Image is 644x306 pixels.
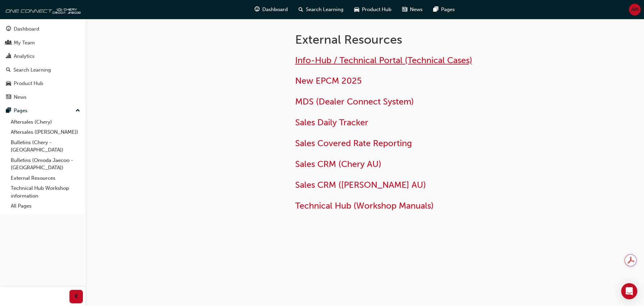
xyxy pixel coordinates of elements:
[295,96,414,107] a: MDS (Dealer Connect System)
[14,80,43,87] div: Product Hub
[295,159,381,169] a: Sales CRM (Chery AU)
[6,26,11,32] span: guage-icon
[14,93,26,101] div: News
[3,104,83,117] button: Pages
[295,201,434,211] a: Technical Hub (Workshop Manuals)
[354,5,359,14] span: car-icon
[6,67,11,73] span: search-icon
[3,37,83,49] a: My Team
[8,117,83,127] a: Aftersales (Chery)
[14,25,39,33] div: Dashboard
[8,127,83,137] a: Aftersales ([PERSON_NAME])
[631,6,639,13] span: AM
[306,6,343,13] span: Search Learning
[6,40,11,46] span: people-icon
[629,4,641,15] button: AM
[262,6,288,13] span: Dashboard
[14,107,28,115] div: Pages
[3,91,83,103] a: News
[410,6,423,13] span: News
[6,94,11,100] span: news-icon
[295,55,472,65] a: Info-Hub / Technical Portal (Technical Cases)
[621,283,637,299] div: Open Intercom Messenger
[6,108,11,114] span: pages-icon
[3,64,83,76] a: Search Learning
[3,3,80,16] img: oneconnect
[8,183,83,201] a: Technical Hub Workshop information
[75,106,80,115] span: up-icon
[441,6,455,13] span: Pages
[13,66,51,74] div: Search Learning
[3,77,83,90] a: Product Hub
[8,155,83,173] a: Bulletins (Omoda Jaecoo - [GEOGRAPHIC_DATA])
[8,201,83,211] a: All Pages
[295,117,368,128] a: Sales Daily Tracker
[8,173,83,183] a: External Resources
[3,21,83,104] button: DashboardMy TeamAnalyticsSearch LearningProduct HubNews
[295,138,412,148] a: Sales Covered Rate Reporting
[3,23,83,35] a: Dashboard
[295,32,515,47] h1: External Resources
[3,50,83,62] a: Analytics
[6,81,11,87] span: car-icon
[349,3,397,16] a: car-iconProduct Hub
[14,52,35,60] div: Analytics
[402,5,407,14] span: news-icon
[74,293,79,301] span: prev-icon
[249,3,293,16] a: guage-iconDashboard
[362,6,391,13] span: Product Hub
[397,3,428,16] a: news-iconNews
[255,5,260,14] span: guage-icon
[433,5,438,14] span: pages-icon
[428,3,460,16] a: pages-iconPages
[295,76,362,86] a: New EPCM 2025
[299,5,303,14] span: search-icon
[14,39,35,47] div: My Team
[295,180,426,190] a: Sales CRM ([PERSON_NAME] AU)
[8,137,83,155] a: Bulletins (Chery - [GEOGRAPHIC_DATA])
[6,53,11,59] span: chart-icon
[293,3,349,16] a: search-iconSearch Learning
